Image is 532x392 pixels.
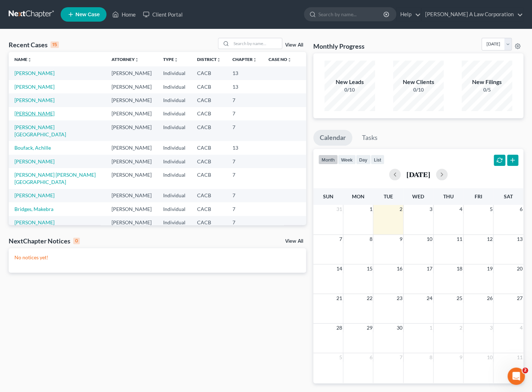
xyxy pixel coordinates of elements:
[338,155,356,164] button: week
[75,12,100,17] span: New Case
[191,155,227,168] td: CACB
[157,189,191,202] td: Individual
[399,205,403,213] span: 2
[232,57,257,62] a: Chapterunfold_more
[486,294,493,303] span: 26
[9,40,59,49] div: Recent Cases
[14,158,54,164] a: [PERSON_NAME]
[366,264,373,273] span: 15
[486,353,493,362] span: 10
[14,70,54,76] a: [PERSON_NAME]
[51,41,59,48] div: 15
[369,353,373,362] span: 6
[504,193,513,199] span: Sat
[227,107,263,120] td: 7
[227,202,263,216] td: 7
[324,86,375,93] div: 0/10
[191,120,227,141] td: CACB
[429,323,433,332] span: 1
[106,189,157,202] td: [PERSON_NAME]
[217,58,221,62] i: unfold_more
[227,120,263,141] td: 7
[14,110,54,116] a: [PERSON_NAME]
[426,294,433,303] span: 24
[412,193,424,199] span: Wed
[397,8,421,21] a: Help
[157,107,191,120] td: Individual
[422,8,523,21] a: [PERSON_NAME] A Law Corporation
[163,57,178,62] a: Typeunfold_more
[191,141,227,154] td: CACB
[106,202,157,216] td: [PERSON_NAME]
[356,130,384,146] a: Tasks
[285,43,303,48] a: View All
[106,216,157,229] td: [PERSON_NAME]
[336,264,343,273] span: 14
[287,58,292,62] i: unfold_more
[106,93,157,107] td: [PERSON_NAME]
[516,294,523,303] span: 27
[369,205,373,213] span: 1
[393,86,444,93] div: 0/10
[486,264,493,273] span: 19
[227,141,263,154] td: 13
[9,237,80,245] div: NextChapter Notices
[106,120,157,141] td: [PERSON_NAME]
[14,192,54,198] a: [PERSON_NAME]
[14,145,51,151] a: Boufack, Achille
[191,66,227,80] td: CACB
[456,235,463,243] span: 11
[519,205,523,213] span: 6
[489,205,493,213] span: 5
[157,80,191,93] td: Individual
[106,168,157,189] td: [PERSON_NAME]
[462,78,512,86] div: New Filings
[157,141,191,154] td: Individual
[227,216,263,229] td: 7
[269,57,292,62] a: Case Nounfold_more
[426,264,433,273] span: 17
[339,353,343,362] span: 5
[106,107,157,120] td: [PERSON_NAME]
[197,57,221,62] a: Districtunfold_more
[356,155,371,164] button: day
[519,323,523,332] span: 4
[369,235,373,243] span: 8
[366,294,373,303] span: 22
[227,66,263,80] td: 13
[227,80,263,93] td: 13
[285,239,303,244] a: View All
[14,219,54,225] a: [PERSON_NAME]
[227,189,263,202] td: 7
[253,58,257,62] i: unfold_more
[336,294,343,303] span: 21
[516,235,523,243] span: 13
[396,294,403,303] span: 23
[313,42,365,50] h3: Monthly Progress
[406,171,430,178] h2: [DATE]
[324,78,375,86] div: New Leads
[393,78,444,86] div: New Clients
[399,353,403,362] span: 7
[489,323,493,332] span: 3
[191,202,227,216] td: CACB
[157,120,191,141] td: Individual
[73,238,80,244] div: 0
[318,8,384,21] input: Search by name...
[191,216,227,229] td: CACB
[157,66,191,80] td: Individual
[191,189,227,202] td: CACB
[396,323,403,332] span: 30
[14,57,32,62] a: Nameunfold_more
[135,58,139,62] i: unfold_more
[384,193,393,199] span: Tue
[486,235,493,243] span: 12
[371,155,384,164] button: list
[227,93,263,107] td: 7
[352,193,365,199] span: Mon
[157,168,191,189] td: Individual
[459,353,463,362] span: 9
[139,8,186,21] a: Client Portal
[106,80,157,93] td: [PERSON_NAME]
[191,80,227,93] td: CACB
